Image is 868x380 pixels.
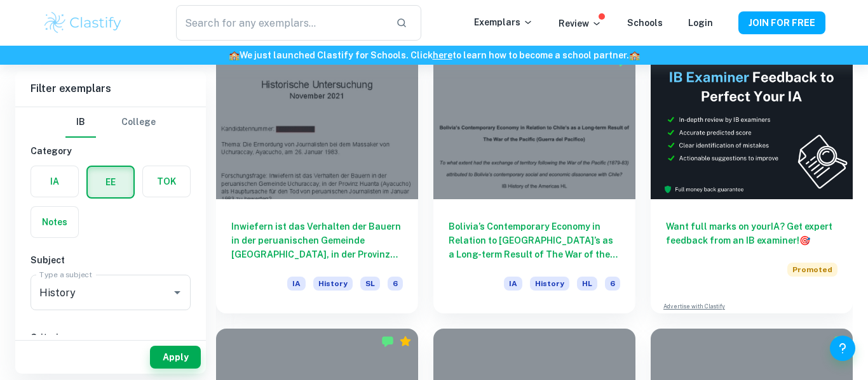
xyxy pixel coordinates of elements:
img: Thumbnail [651,48,853,199]
button: TOK [143,166,190,197]
span: IA [287,277,306,291]
a: Want full marks on yourIA? Get expert feedback from an IB examiner!PromotedAdvertise with Clastify [651,48,853,313]
h6: Subject [31,253,191,267]
h6: Want full marks on your IA ? Get expert feedback from an IB examiner! [666,219,837,247]
p: Review [559,16,602,30]
h6: Inwiefern ist das Verhalten der Bauern in der peruanischen Gemeinde [GEOGRAPHIC_DATA], in der Pro... [231,219,403,261]
span: 🏫 [229,50,240,60]
h6: Criteria [31,331,191,344]
button: JOIN FOR FREE [738,11,825,34]
h6: Category [31,144,191,158]
span: 6 [605,277,620,291]
input: Search for any exemplars... [176,5,386,41]
a: Inwiefern ist das Verhalten der Bauern in der peruanischen Gemeinde [GEOGRAPHIC_DATA], in der Pro... [216,48,418,313]
img: Marked [381,335,394,348]
span: HL [577,277,597,291]
img: Clastify logo [43,10,123,36]
button: EE [88,167,133,197]
button: Help and Feedback [830,336,855,361]
h6: Bolivia’s Contemporary Economy in Relation to [GEOGRAPHIC_DATA]’s as a Long-term Result of The Wa... [449,219,620,261]
span: SL [360,277,380,291]
span: 6 [388,277,403,291]
button: Notes [31,207,78,237]
p: Exemplars [474,15,533,29]
label: Type a subject [39,269,92,280]
button: IB [65,107,96,138]
span: History [530,277,569,291]
a: Schools [627,18,663,28]
button: IA [31,166,78,197]
div: Premium [399,335,412,348]
button: College [121,107,156,138]
span: Promoted [787,263,837,277]
button: Apply [150,346,201,369]
a: here [433,50,452,60]
span: IA [504,277,522,291]
span: 🏫 [629,50,640,60]
a: Login [688,18,713,28]
span: History [313,277,353,291]
div: Filter type choice [65,107,156,138]
a: Bolivia’s Contemporary Economy in Relation to [GEOGRAPHIC_DATA]’s as a Long-term Result of The Wa... [433,48,635,313]
button: Open [168,284,186,301]
h6: Filter exemplars [15,71,206,107]
a: Advertise with Clastify [663,302,725,311]
h6: We just launched Clastify for Schools. Click to learn how to become a school partner. [3,48,865,62]
span: 🎯 [799,235,810,246]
